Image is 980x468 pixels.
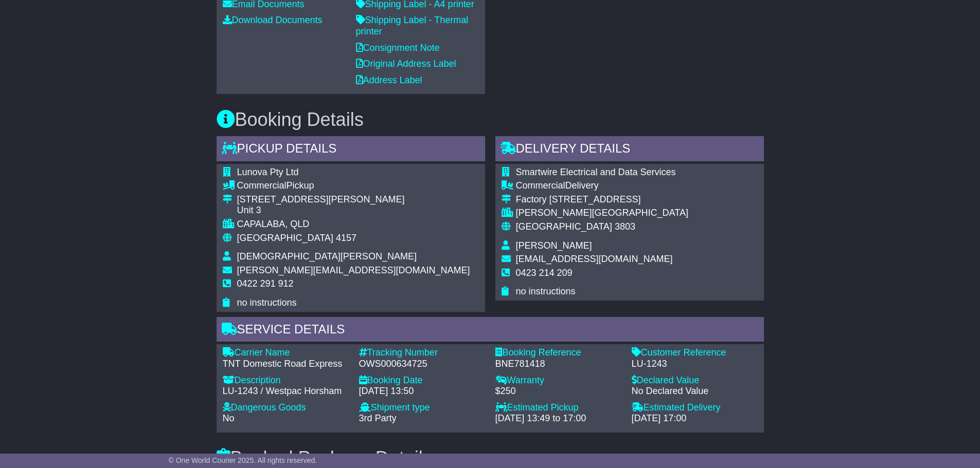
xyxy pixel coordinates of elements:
[237,194,470,205] div: [STREET_ADDRESS][PERSON_NAME]
[632,375,758,386] div: Declared Value
[237,233,333,243] span: [GEOGRAPHIC_DATA]
[223,413,235,423] span: No
[356,59,456,69] a: Original Address Label
[169,456,317,464] span: © One World Courier 2025. All rights reserved.
[495,413,621,424] div: [DATE] 13:49 to 17:00
[356,43,440,53] a: Consignment Note
[632,413,758,424] div: [DATE] 17:00
[359,413,397,423] span: 3rd Party
[359,347,485,359] div: Tracking Number
[516,254,673,264] span: [EMAIL_ADDRESS][DOMAIN_NAME]
[516,240,592,251] span: [PERSON_NAME]
[217,136,485,164] div: Pickup Details
[632,359,758,370] div: LU-1243
[495,375,621,386] div: Warranty
[495,359,621,370] div: BNE781418
[223,15,323,25] a: Download Documents
[237,205,470,216] div: Unit 3
[516,286,576,296] span: no instructions
[516,180,565,191] span: Commercial
[356,75,422,85] a: Address Label
[237,180,287,191] span: Commercial
[516,221,612,232] span: [GEOGRAPHIC_DATA]
[356,15,469,36] a: Shipping Label - Thermal printer
[495,136,764,164] div: Delivery Details
[615,221,635,232] span: 3803
[223,359,349,370] div: TNT Domestic Road Express
[495,347,621,359] div: Booking Reference
[495,386,621,397] div: $250
[632,402,758,414] div: Estimated Delivery
[516,180,688,192] div: Delivery
[223,375,349,386] div: Description
[336,233,357,243] span: 4157
[237,251,417,261] span: [DEMOGRAPHIC_DATA][PERSON_NAME]
[223,402,349,414] div: Dangerous Goods
[237,167,299,177] span: Lunova Pty Ltd
[217,109,764,130] h3: Booking Details
[359,402,485,414] div: Shipment type
[516,208,688,219] div: [PERSON_NAME][GEOGRAPHIC_DATA]
[237,180,470,192] div: Pickup
[223,347,349,359] div: Carrier Name
[217,317,764,345] div: Service Details
[516,268,573,278] span: 0423 214 209
[359,359,485,370] div: OWS000634725
[237,265,470,275] span: [PERSON_NAME][EMAIL_ADDRESS][DOMAIN_NAME]
[237,278,294,289] span: 0422 291 912
[359,375,485,386] div: Booking Date
[237,219,470,230] div: CAPALABA, QLD
[632,386,758,397] div: No Declared Value
[359,386,485,397] div: [DATE] 13:50
[516,167,676,177] span: Smartwire Electrical and Data Services
[495,402,621,414] div: Estimated Pickup
[223,386,349,397] div: LU-1243 / Westpac Horsham
[237,297,297,308] span: no instructions
[632,347,758,359] div: Customer Reference
[516,194,688,205] div: Factory [STREET_ADDRESS]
